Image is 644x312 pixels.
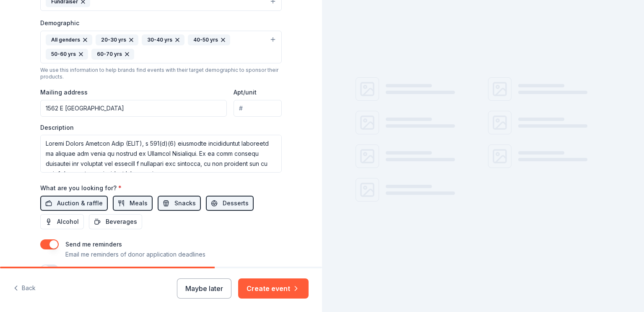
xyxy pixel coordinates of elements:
[57,198,103,208] span: Auction & raffle
[223,198,249,208] span: Desserts
[40,31,282,63] button: All genders20-30 yrs30-40 yrs40-50 yrs50-60 yrs60-70 yrs
[40,100,227,117] input: Enter a US address
[40,123,74,132] label: Description
[40,184,122,192] label: What are you looking for?
[238,278,309,299] button: Create event
[65,241,122,248] label: Send me reminders
[40,196,108,211] button: Auction & raffle
[46,49,88,60] div: 50-60 yrs
[40,67,282,80] div: We use this information to help brands find events with their target demographic to sponsor their...
[234,88,257,97] label: Apt/unit
[234,100,282,117] input: #
[65,266,112,273] label: Recurring event
[57,217,79,227] span: Alcohol
[91,49,134,60] div: 60-70 yrs
[206,196,254,211] button: Desserts
[130,198,148,208] span: Meals
[113,196,153,211] button: Meals
[40,214,84,229] button: Alcohol
[40,19,79,27] label: Demographic
[40,135,282,173] textarea: Loremi Dolors Ametcon Adip (ELIT), s 591(d)(6) eiusmodte incididuntut laboreetd ma aliquae adm ve...
[65,249,205,260] p: Email me reminders of donor application deadlines
[96,34,138,45] div: 20-30 yrs
[106,217,137,227] span: Beverages
[177,278,231,299] button: Maybe later
[40,88,88,97] label: Mailing address
[188,34,230,45] div: 40-50 yrs
[89,214,142,229] button: Beverages
[13,280,36,297] button: Back
[174,198,196,208] span: Snacks
[158,196,201,211] button: Snacks
[142,34,184,45] div: 30-40 yrs
[46,34,92,45] div: All genders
